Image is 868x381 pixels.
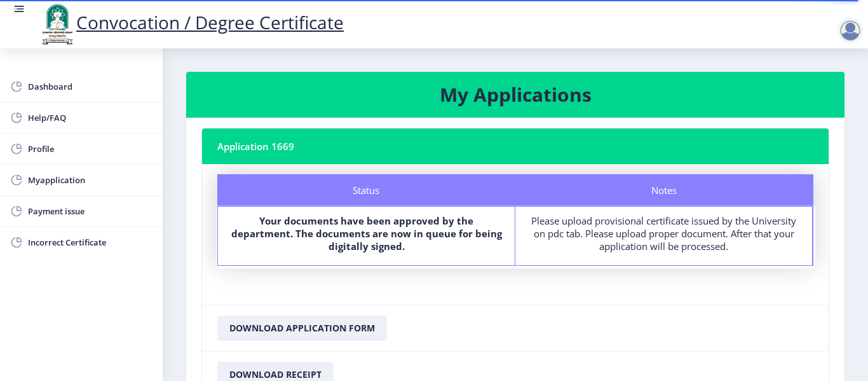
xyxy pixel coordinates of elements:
[217,174,515,206] div: Status
[38,3,76,46] img: logo
[28,172,153,188] span: Myapplication
[28,204,153,219] span: Payment issue
[201,82,829,107] h3: My Applications
[28,110,153,125] span: Help/FAQ
[202,128,829,164] nb-card-header: Application 1669
[515,174,813,206] div: Notes
[231,214,502,253] b: Your documents have been approved by the department. The documents are now in queue for being dig...
[28,235,153,250] span: Incorrect Certificate
[28,141,153,156] span: Profile
[527,214,801,253] div: Please upload provisional certificate issued by the University on pdc tab. Please upload proper d...
[28,79,153,94] span: Dashboard
[217,315,387,341] button: Download Application Form
[38,10,344,34] a: Convocation / Degree Certificate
